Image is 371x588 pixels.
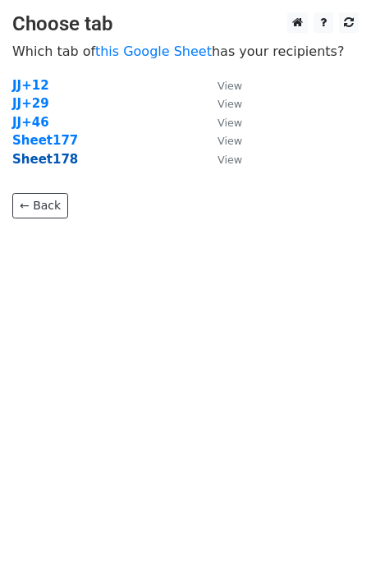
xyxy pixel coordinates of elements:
[201,96,242,111] a: View
[201,115,242,130] a: View
[218,154,242,166] small: View
[12,193,68,218] a: ← Back
[218,135,242,147] small: View
[218,98,242,110] small: View
[12,152,78,167] a: Sheet178
[12,96,49,111] a: JJ+29
[12,78,49,93] a: JJ+12
[12,115,49,130] a: JJ+46
[201,133,242,148] a: View
[218,117,242,129] small: View
[95,44,212,59] a: this Google Sheet
[12,12,359,36] h3: Choose tab
[12,43,359,60] p: Which tab of has your recipients?
[12,133,78,148] a: Sheet177
[201,152,242,167] a: View
[218,80,242,92] small: View
[201,78,242,93] a: View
